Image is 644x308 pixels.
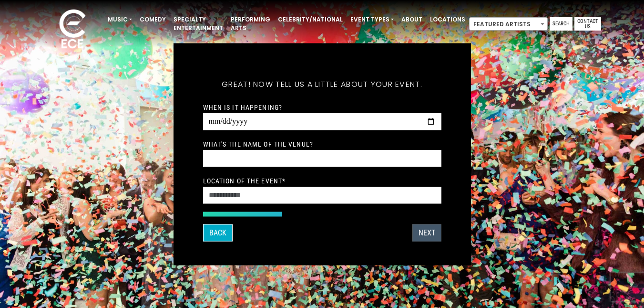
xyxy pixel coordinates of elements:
img: ece_new_logo_whitev2-1.png [49,7,96,53]
label: When is it happening? [203,103,283,111]
a: Contact Us [574,17,601,31]
label: What's the name of the venue? [203,139,313,148]
a: About [398,11,426,28]
a: Comedy [136,11,170,28]
span: Featured Artists [470,18,547,31]
label: Location of the event [203,176,286,185]
h5: Great! Now tell us a little about your event. [203,67,441,101]
a: Search [550,17,572,31]
a: Music [104,11,136,28]
a: Celebrity/National [274,11,347,28]
a: Locations [426,11,469,28]
button: Back [203,224,233,241]
a: Performing Arts [227,11,274,36]
a: Event Types [347,11,398,28]
button: Next [412,224,441,241]
span: Featured Artists [469,17,548,31]
a: Specialty Entertainment [170,11,227,36]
